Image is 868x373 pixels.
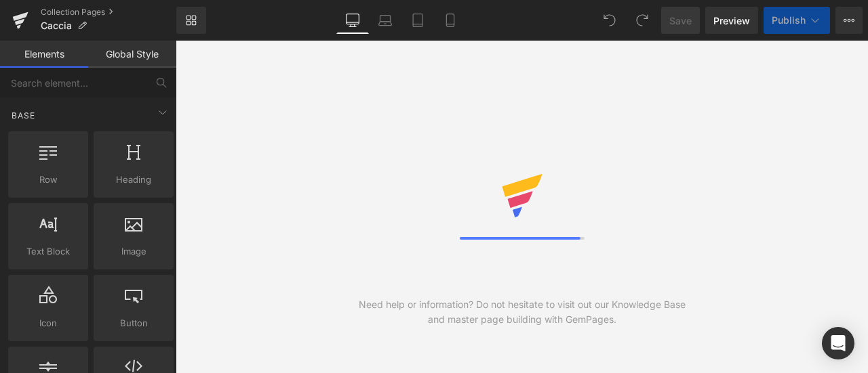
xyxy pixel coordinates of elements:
[98,244,170,259] span: Image
[12,173,84,187] span: Row
[369,7,401,34] a: Laptop
[12,244,84,259] span: Text Block
[41,20,72,31] span: Caccia
[88,41,176,68] a: Global Style
[434,7,467,34] a: Mobile
[669,14,692,28] span: Save
[629,7,656,34] button: Redo
[835,7,863,34] button: More
[10,109,37,122] span: Base
[98,316,170,330] span: Button
[349,297,695,327] div: Need help or information? Do not hesitate to visit out our Knowledge Base and master page buildin...
[822,327,854,359] div: Open Intercom Messenger
[705,7,758,34] a: Preview
[336,7,369,34] a: Desktop
[41,7,176,18] a: Collection Pages
[98,173,170,187] span: Heading
[713,14,750,28] span: Preview
[764,7,830,34] button: Publish
[12,316,84,330] span: Icon
[176,7,206,34] a: New Library
[596,7,623,34] button: Undo
[401,7,434,34] a: Tablet
[772,15,806,26] span: Publish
